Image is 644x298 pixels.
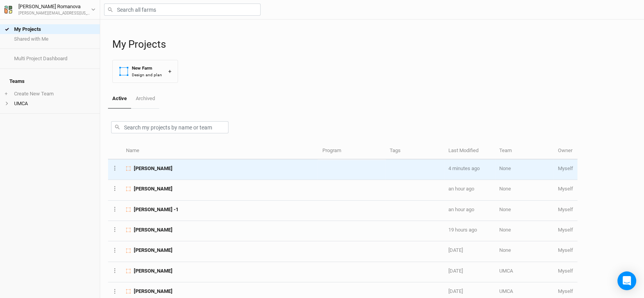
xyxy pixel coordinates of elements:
span: Bryant Dianna [134,185,173,192]
div: New Farm [132,65,162,72]
span: Sep 15, 2025 4:43 PM [448,227,477,233]
span: o.romanova@missouri.edu [558,247,573,253]
td: UMCA [495,262,554,282]
th: Program [318,143,385,160]
div: + [168,67,171,75]
th: Owner [554,143,577,160]
span: o.romanova@missouri.edu [558,165,573,171]
td: None [495,221,554,241]
button: New FarmDesign and plan+ [112,60,178,83]
th: Team [495,143,554,160]
div: [PERSON_NAME] Romanova [18,3,91,11]
div: Open Intercom Messenger [617,271,636,290]
span: o.romanova@missouri.edu [558,186,573,192]
span: Sep 3, 2025 12:47 PM [448,268,463,274]
span: o.romanova@missouri.edu [558,206,573,212]
input: Search all farms [104,4,261,16]
button: [PERSON_NAME] Romanova[PERSON_NAME][EMAIL_ADDRESS][US_STATE][DOMAIN_NAME] [4,2,96,16]
td: None [495,201,554,221]
td: None [495,160,554,180]
a: Archived [131,89,159,108]
span: Bell Timothy [134,288,173,295]
span: o.romanova@missouri.edu [558,227,573,233]
div: Design and plan [132,72,162,78]
span: + [5,91,7,97]
span: Kody Karr -1 [134,206,178,213]
span: o.romanova@missouri.edu [558,268,573,274]
span: Graybill Claude [134,226,173,233]
span: Isaac Ellis [134,165,173,172]
span: o.romanova@missouri.edu [558,288,573,294]
span: Sep 3, 2025 12:57 PM [448,247,463,253]
h4: Teams [5,74,95,89]
span: Sep 16, 2025 11:00 AM [448,186,474,192]
span: Otis Miller [134,267,173,275]
span: Sep 16, 2025 10:57 AM [448,206,474,212]
td: None [495,241,554,262]
input: Search my projects by name or team [111,121,228,133]
div: [PERSON_NAME][EMAIL_ADDRESS][US_STATE][DOMAIN_NAME] [18,11,91,16]
span: Jul 30, 2025 5:17 PM [448,288,463,294]
td: None [495,180,554,200]
th: Last Modified [444,143,495,160]
th: Name [122,143,318,160]
h1: My Projects [112,38,636,50]
a: Active [108,89,131,109]
th: Tags [385,143,444,160]
span: Sep 16, 2025 11:48 AM [448,165,480,171]
span: Bill Rouggly [134,247,173,254]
